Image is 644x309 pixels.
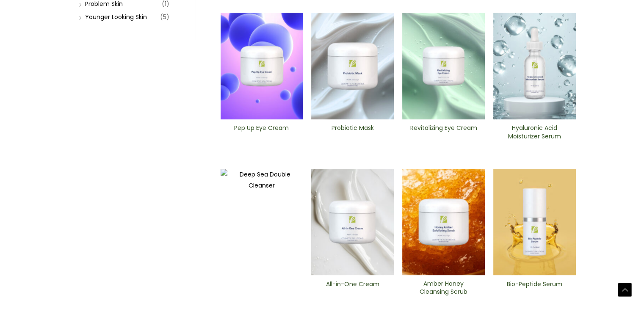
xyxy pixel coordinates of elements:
a: Pep Up Eye Cream [227,124,296,143]
a: Revitalizing ​Eye Cream [409,124,478,143]
h2: Probiotic Mask [318,124,387,140]
img: Revitalizing ​Eye Cream [402,13,485,119]
h2: Bio-Peptide ​Serum [500,280,569,296]
a: Probiotic Mask [318,124,387,143]
img: Hyaluronic moisturizer Serum [493,13,576,119]
img: Amber Honey Cleansing Scrub [402,169,485,275]
img: All In One Cream [311,169,394,276]
a: Bio-Peptide ​Serum [500,280,569,299]
h2: Hyaluronic Acid Moisturizer Serum [500,124,569,140]
a: Younger Looking Skin [85,13,147,21]
img: Bio-Peptide ​Serum [493,169,576,276]
a: Hyaluronic Acid Moisturizer Serum [500,124,569,143]
span: (5) [160,11,169,23]
h2: Revitalizing ​Eye Cream [409,124,478,140]
h2: Pep Up Eye Cream [227,124,296,140]
h2: All-in-One ​Cream [318,280,387,296]
img: Probiotic Mask [311,13,394,119]
h2: Amber Honey Cleansing Scrub [409,280,478,296]
a: All-in-One ​Cream [318,280,387,299]
a: Amber Honey Cleansing Scrub [409,280,478,299]
img: Pep Up Eye Cream [221,13,303,119]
